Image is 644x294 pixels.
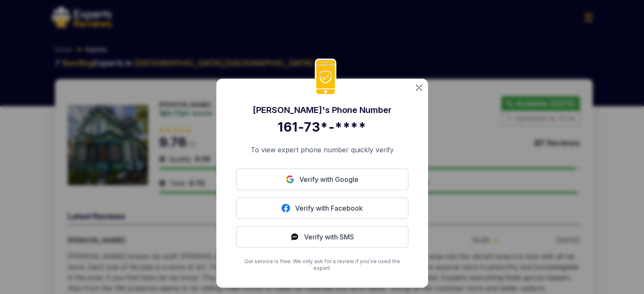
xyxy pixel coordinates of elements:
p: To view expert phone number quickly verify [236,145,409,155]
a: Verify with Facebook [236,197,409,219]
a: Verify with Google [236,168,409,190]
p: Our service is free. We only ask for a review if you’ve used the expert. [236,258,409,272]
div: [PERSON_NAME] 's Phone Number [236,104,409,116]
img: phoneIcon [315,58,337,96]
button: Verify with SMS [236,226,409,248]
img: categoryImgae [416,85,422,91]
